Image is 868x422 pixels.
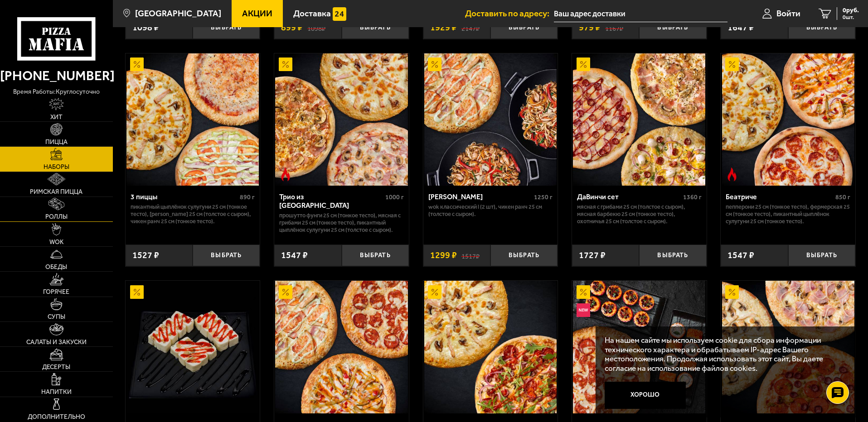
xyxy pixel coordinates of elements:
[130,285,144,299] img: Акционный
[424,281,557,413] img: Суперпара
[573,53,705,186] img: ДаВинчи сет
[41,389,72,395] span: Напитки
[490,17,558,39] button: Выбрать
[132,251,159,260] span: 1527 ₽
[776,9,800,18] span: Войти
[242,9,272,18] span: Акции
[725,285,739,299] img: Акционный
[130,58,144,71] img: Акционный
[725,168,739,181] img: Острое блюдо
[577,192,681,201] div: ДаВинчи сет
[279,212,404,234] p: Прошутто Фунги 25 см (тонкое тесто), Мясная с грибами 25 см (тонкое тесто), Пикантный цыплёнок су...
[293,9,331,18] span: Доставка
[307,23,325,32] s: 1098 ₽
[835,193,850,201] span: 850 г
[430,23,457,32] span: 1929 ₽
[193,17,260,39] button: Выбрать
[193,245,260,267] button: Выбрать
[26,339,87,345] span: Салаты и закуски
[42,364,70,370] span: Десерты
[727,251,754,260] span: 1547 ₽
[279,192,383,210] div: Трио из [GEOGRAPHIC_DATA]
[45,264,67,270] span: Обеды
[639,245,706,267] button: Выбрать
[727,23,754,32] span: 1647 ₽
[579,251,606,260] span: 1727 ₽
[721,53,855,186] a: АкционныйОстрое блюдоБеатриче
[48,314,65,320] span: Супы
[428,285,441,299] img: Акционный
[423,53,558,186] a: АкционныйВилла Капри
[788,245,855,267] button: Выбрать
[279,58,292,71] img: Акционный
[281,23,303,32] span: 899 ₽
[573,281,705,413] img: Джекпот
[43,289,69,295] span: Горячее
[342,17,409,39] button: Выбрать
[683,193,702,201] span: 1360 г
[428,58,441,71] img: Акционный
[385,193,404,201] span: 1000 г
[275,53,407,186] img: Трио из Рио
[274,281,409,413] a: АкционныйСупер Трио
[135,9,221,18] span: [GEOGRAPHIC_DATA]
[428,192,532,201] div: [PERSON_NAME]
[126,53,260,186] a: Акционный3 пиццы
[45,214,68,220] span: Роллы
[49,239,63,245] span: WOK
[721,281,855,413] a: АкционныйХет Трик
[461,251,480,260] s: 1517 ₽
[333,7,346,21] img: 15daf4d41897b9f0e9f617042186c801.svg
[843,7,859,14] span: 0 руб.
[605,23,623,32] s: 1167 ₽
[424,53,557,186] img: Вилла Капри
[428,203,553,218] p: Wok классический L (2 шт), Чикен Ранч 25 см (толстое с сыром).
[126,53,259,186] img: 3 пиццы
[279,285,292,299] img: Акционный
[726,203,850,225] p: Пепперони 25 см (тонкое тесто), Фермерская 25 см (тонкое тесто), Пикантный цыплёнок сулугуни 25 с...
[788,17,855,39] button: Выбрать
[45,139,68,145] span: Пицца
[131,192,238,201] div: 3 пиццы
[30,189,82,195] span: Римская пицца
[554,5,727,22] input: Ваш адрес доставки
[126,281,259,413] img: Искушение
[465,9,554,18] span: Доставить по адресу:
[126,281,260,413] a: АкционныйИскушение
[423,281,558,413] a: АкционныйСуперпара
[577,303,590,317] img: Новинка
[605,336,842,373] p: На нашем сайте мы используем cookie для сбора информации технического характера и обрабатываем IP...
[639,17,706,39] button: Выбрать
[132,23,159,32] span: 1098 ₽
[131,203,255,225] p: Пикантный цыплёнок сулугуни 25 см (тонкое тесто), [PERSON_NAME] 25 см (толстое с сыром), Чикен Ра...
[50,114,63,120] span: Хит
[572,53,707,186] a: АкционныйДаВинчи сет
[722,281,854,413] img: Хет Трик
[275,281,407,413] img: Супер Трио
[579,23,601,32] span: 979 ₽
[461,23,480,32] s: 2147 ₽
[430,251,457,260] span: 1299 ₽
[577,203,702,225] p: Мясная с грибами 25 см (толстое с сыром), Мясная Барбекю 25 см (тонкое тесто), Охотничья 25 см (т...
[240,193,255,201] span: 890 г
[577,285,590,299] img: Акционный
[726,192,833,201] div: Беатриче
[490,245,558,267] button: Выбрать
[843,14,859,20] span: 0 шт.
[572,281,707,413] a: АкционныйНовинкаДжекпот
[605,382,686,409] button: Хорошо
[281,251,308,260] span: 1547 ₽
[722,53,854,186] img: Беатриче
[28,414,85,420] span: Дополнительно
[274,53,409,186] a: АкционныйОстрое блюдоТрио из Рио
[279,168,292,181] img: Острое блюдо
[44,164,69,170] span: Наборы
[725,58,739,71] img: Акционный
[342,245,409,267] button: Выбрать
[534,193,553,201] span: 1250 г
[577,58,590,71] img: Акционный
